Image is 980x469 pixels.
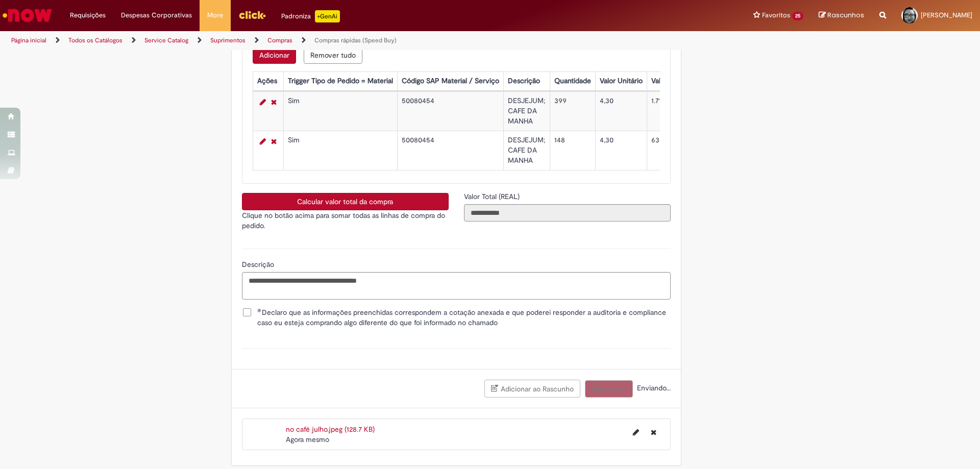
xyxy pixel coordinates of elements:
span: Rascunhos [827,10,864,20]
img: ServiceNow [1,5,54,26]
td: DESJEJUM; CAFE DA MANHA [503,131,550,170]
a: Página inicial [11,36,46,44]
time: 28/08/2025 14:51:03 [286,435,329,444]
td: 4,30 [595,92,647,131]
td: 1.715,70 [647,92,712,131]
th: Trigger Tipo de Pedido = Material [283,72,397,91]
img: click_logo_yellow_360x200.png [238,7,266,22]
a: Remover linha 1 [268,96,279,108]
a: Service Catalog [144,36,188,44]
span: Enviando... [635,383,671,392]
a: Todos os Catálogos [68,36,122,44]
th: Ações [253,72,283,91]
td: 399 [550,92,595,131]
button: Add a row for Lista de Itens [253,46,296,64]
td: Sim [283,131,397,170]
span: 25 [792,12,803,20]
ul: Trilhas de página [8,31,646,50]
span: [PERSON_NAME] [921,11,972,19]
td: Sim [283,92,397,131]
input: Valor Total (REAL) [464,204,671,221]
a: Suprimentos [210,36,246,44]
span: Favoritos [762,10,790,20]
th: Quantidade [550,72,595,91]
td: 148 [550,131,595,170]
span: Somente leitura - Valor Total (REAL) [464,192,522,201]
button: Editar nome de arquivo no café julho.jpeg [627,424,645,440]
label: Somente leitura - Valor Total (REAL) [464,191,522,202]
button: Calcular valor total da compra [242,193,449,210]
textarea: Descrição [242,272,671,300]
td: 4,30 [595,131,647,170]
span: More [207,10,223,20]
a: Compras [267,36,292,44]
span: Descrição [242,260,276,269]
a: Remover linha 2 [268,135,279,147]
span: Despesas Corporativas [121,10,192,20]
a: Rascunhos [819,11,864,20]
th: Valor Unitário [595,72,647,91]
a: no café julho.jpeg (128.7 KB) [286,425,375,434]
p: +GenAi [315,10,340,22]
button: Remove all rows for Lista de Itens [304,46,362,64]
p: Clique no botão acima para somar todas as linhas de compra do pedido. [242,210,449,231]
a: Editar Linha 2 [257,135,268,147]
th: Código SAP Material / Serviço [397,72,503,91]
td: 50080454 [397,92,503,131]
span: Agora mesmo [286,435,329,444]
a: Compras rápidas (Speed Buy) [314,36,397,44]
td: 636,40 [647,131,712,170]
td: DESJEJUM; CAFE DA MANHA [503,92,550,131]
td: 50080454 [397,131,503,170]
div: Padroniza [281,10,340,22]
span: Declaro que as informações preenchidas correspondem a cotação anexada e que poderei responder a a... [257,307,671,328]
th: Descrição [503,72,550,91]
span: Requisições [70,10,106,20]
a: Editar Linha 1 [257,96,268,108]
button: Excluir no café julho.jpeg [645,424,663,440]
span: Obrigatório Preenchido [257,308,262,312]
th: Valor Total Moeda [647,72,712,91]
